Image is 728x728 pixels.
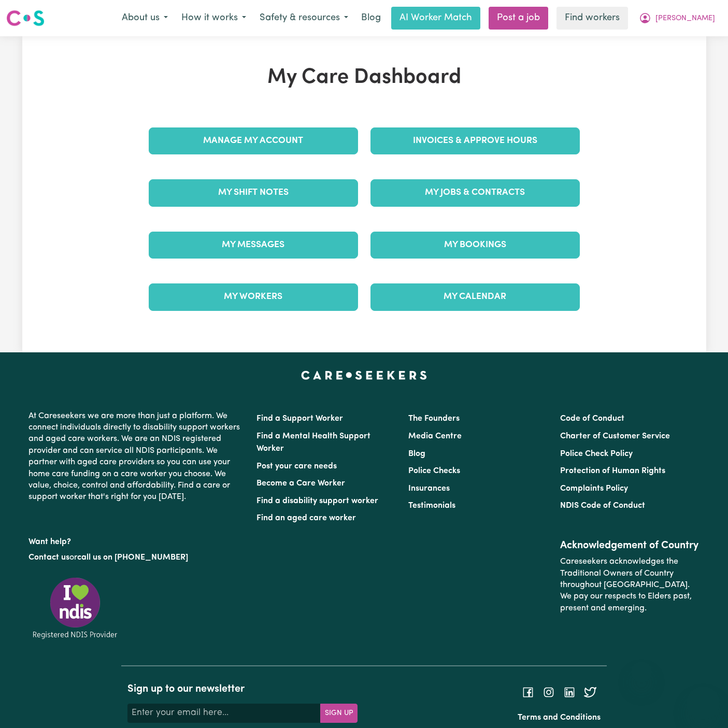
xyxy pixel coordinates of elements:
p: At Careseekers we are more than just a platform. We connect individuals directly to disability su... [28,406,244,507]
a: Follow Careseekers on Instagram [543,688,555,696]
input: Enter your email here... [127,704,321,722]
a: Blog [408,450,425,458]
p: or [28,548,244,567]
img: Careseekers logo [6,9,45,27]
a: My Calendar [370,283,580,310]
a: Follow Careseekers on LinkedIn [563,688,576,696]
a: Find a Support Worker [256,415,343,423]
a: Post a job [489,7,548,30]
button: About us [115,7,175,29]
span: [PERSON_NAME] [655,13,715,24]
a: Media Centre [408,432,462,440]
a: Find a disability support worker [256,497,378,505]
a: Follow Careseekers on Twitter [584,688,596,696]
button: How it works [175,7,253,29]
a: Find workers [556,7,628,30]
a: Find a Mental Health Support Worker [256,432,370,453]
a: Post your care needs [256,462,337,470]
button: My Account [632,7,722,29]
a: The Founders [408,415,460,423]
button: Safety & resources [253,7,355,29]
a: Follow Careseekers on Facebook [522,688,534,696]
a: My Bookings [370,232,580,259]
a: Police Check Policy [560,450,633,458]
a: My Messages [149,232,358,259]
a: Police Checks [408,467,460,475]
a: call us on [PHONE_NUMBER] [77,553,188,562]
a: Terms and Conditions [518,713,601,722]
p: Careseekers acknowledges the Traditional Owners of Country throughout [GEOGRAPHIC_DATA]. We pay o... [560,552,700,618]
h2: Sign up to our newsletter [127,683,358,695]
iframe: Button to launch messaging window [687,687,720,720]
a: Complaints Policy [560,484,628,493]
a: Careseekers home page [301,371,427,379]
h2: Acknowledgement of Country [560,539,700,552]
a: Insurances [408,484,450,493]
a: Charter of Customer Service [560,432,670,440]
p: Want help? [28,532,244,548]
a: My Jobs & Contracts [370,179,580,206]
a: NDIS Code of Conduct [560,502,645,510]
a: My Shift Notes [149,179,358,206]
iframe: Close message [631,662,652,682]
img: Registered NDIS provider [28,576,122,640]
button: Subscribe [320,704,358,722]
a: Invoices & Approve Hours [370,127,580,154]
h1: My Care Dashboard [142,65,586,90]
a: Become a Care Worker [256,479,345,488]
a: Testimonials [408,502,455,510]
a: Contact us [28,553,69,562]
a: Find an aged care worker [256,514,356,522]
a: Code of Conduct [560,415,624,423]
a: My Workers [149,283,358,310]
a: AI Worker Match [391,7,480,30]
a: Careseekers logo [6,6,45,30]
a: Protection of Human Rights [560,467,665,475]
a: Blog [355,7,387,30]
a: Manage My Account [149,127,358,154]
